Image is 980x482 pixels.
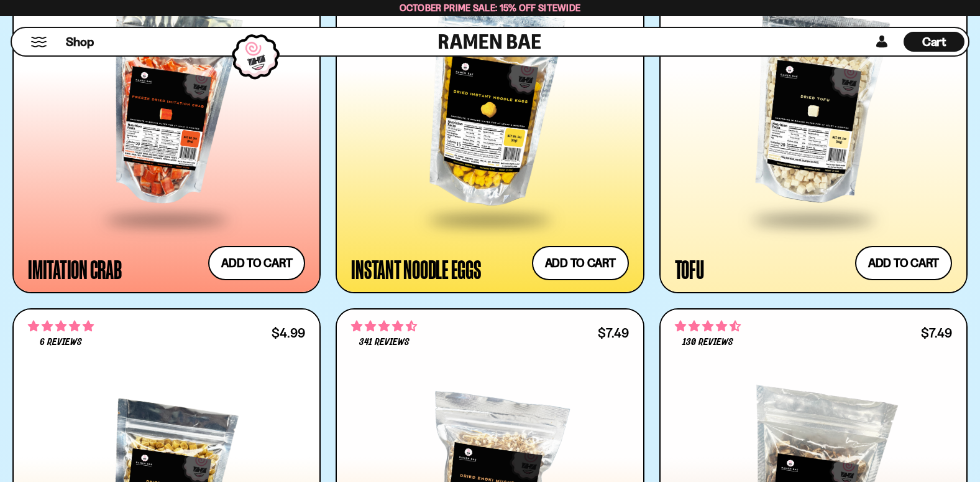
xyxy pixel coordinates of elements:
[66,32,94,52] a: Shop
[532,246,629,280] button: Add to cart
[30,37,47,47] button: Mobile Menu Trigger
[675,258,704,280] div: Tofu
[351,258,480,280] div: Instant Noodle Eggs
[66,34,94,50] span: Shop
[921,327,952,339] div: $7.49
[675,318,741,334] span: 4.68 stars
[351,318,417,334] span: 4.53 stars
[855,246,952,280] button: Add to cart
[922,34,946,49] span: Cart
[28,258,122,280] div: Imitation Crab
[28,318,94,334] span: 5.00 stars
[682,338,733,347] span: 130 reviews
[598,327,629,339] div: $7.49
[400,2,581,14] span: October Prime Sale: 15% off Sitewide
[904,28,964,55] div: Cart
[359,338,410,347] span: 341 reviews
[208,246,305,280] button: Add to cart
[40,338,82,347] span: 6 reviews
[272,327,305,339] div: $4.99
